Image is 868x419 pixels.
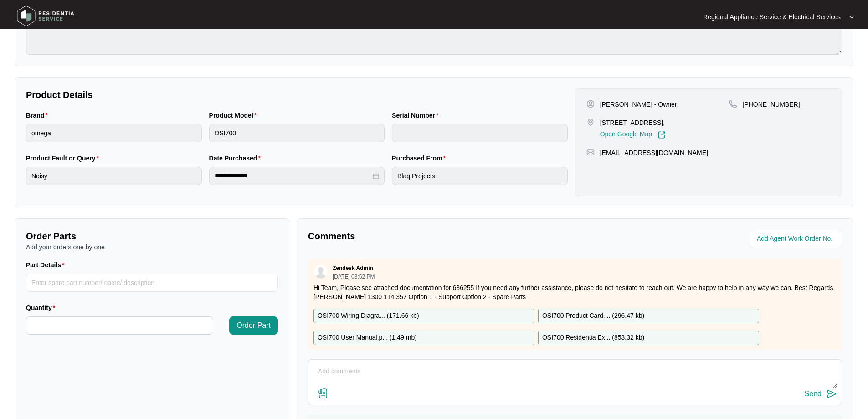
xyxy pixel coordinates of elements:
[26,230,278,243] p: Order Parts
[313,283,837,301] p: Hi Team, Please see attached documentation for 636255 If you need any further assistance, please ...
[703,12,841,21] p: Regional Appliance Service & Electrical Services
[392,167,568,185] input: Purchased From
[849,15,854,19] img: dropdown arrow
[600,148,708,157] p: [EMAIL_ADDRESS][DOMAIN_NAME]
[805,388,837,400] button: Send
[542,333,644,343] p: OSI700 Residentia Ex... ( 853.32 kb )
[318,333,417,343] p: OSI700 User Manual.p... ( 1.49 mb )
[26,167,202,185] input: Product Fault or Query
[26,303,59,312] label: Quantity
[14,2,77,30] img: residentia service logo
[333,264,373,272] p: Zendesk Admin
[26,88,568,101] p: Product Details
[392,124,568,142] input: Serial Number
[308,230,569,243] p: Comments
[318,388,329,399] img: file-attachment-doc.svg
[542,311,644,321] p: OSI700 Product Card.... ( 296.47 kb )
[600,100,677,109] p: [PERSON_NAME] - Owner
[215,171,371,181] input: Date Purchased
[229,316,278,335] button: Order Part
[26,317,213,334] input: Quantity
[586,118,595,126] img: map-pin
[209,124,385,142] input: Product Model
[26,154,103,163] label: Product Fault or Query
[600,131,666,139] a: Open Google Map
[209,154,264,163] label: Date Purchased
[729,100,737,108] img: map-pin
[26,260,68,269] label: Part Details
[586,100,595,108] img: user-pin
[314,265,328,279] img: user.svg
[392,111,442,120] label: Serial Number
[743,100,800,109] p: [PHONE_NUMBER]
[392,154,449,163] label: Purchased From
[209,111,261,120] label: Product Model
[26,111,51,120] label: Brand
[757,233,837,244] input: Add Agent Work Order No.
[333,274,375,279] p: [DATE] 03:52 PM
[26,124,202,142] input: Brand
[236,320,271,331] span: Order Part
[26,274,278,292] input: Part Details
[657,131,666,139] img: Link-External
[26,243,278,252] p: Add your orders one by one
[586,148,595,156] img: map-pin
[600,118,666,127] p: [STREET_ADDRESS],
[826,388,837,399] img: send-icon.svg
[805,390,822,398] div: Send
[318,311,419,321] p: OSI700 Wiring Diagra... ( 171.66 kb )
